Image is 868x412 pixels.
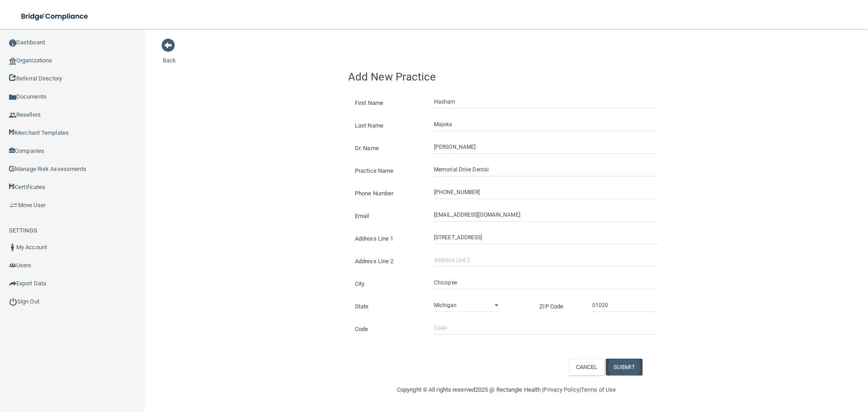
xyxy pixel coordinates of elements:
label: Practice Name [348,166,427,176]
label: City [348,279,427,289]
input: Doctor Name [434,140,658,154]
a: Terms of Use [581,386,616,393]
a: Back [163,46,176,64]
img: ic_dashboard_dark.d01f4a41.png [9,39,16,47]
input: (___) ___-____ [434,185,658,199]
label: First Name [348,98,427,109]
a: Privacy Policy [543,386,579,393]
img: briefcase.64adab9b.png [9,201,18,210]
input: Address Line 1 [434,231,658,244]
input: Practice Name [434,163,658,176]
label: Address Line 1 [348,233,427,244]
label: SETTINGS [9,225,37,236]
label: Code [348,324,427,335]
label: ZIP Code [533,301,585,312]
label: Dr. Name [348,143,427,154]
input: Code [434,321,658,335]
img: icon-users.e205127d.png [9,262,16,269]
input: Email [434,208,658,222]
img: bridge_compliance_login_screen.278c3ca4.svg [14,7,97,26]
h4: Add New Practice [348,71,665,83]
img: icon-export.b9366987.png [9,280,16,287]
img: ic_reseller.de258add.png [9,112,16,119]
input: City [434,276,658,289]
div: Copyright © All rights reserved 2025 @ Rectangle Health | | [341,375,671,404]
img: icon-documents.8dae5593.png [9,94,16,101]
button: SUBMIT [606,359,642,375]
input: Last Name [434,118,658,131]
label: Address Line 2 [348,256,427,267]
iframe: Drift Widget Chat Controller [712,348,857,384]
label: Email [348,211,427,222]
img: ic_power_dark.7ecde6b1.png [9,298,17,306]
img: organization-icon.f8decf85.png [9,57,16,65]
input: First Name [434,95,658,109]
input: Address Line 2 [434,253,658,267]
button: CANCEL [568,359,605,375]
label: State [348,301,427,312]
label: Phone Number [348,188,427,199]
label: Last Name [348,120,427,131]
input: _____ [592,298,658,312]
img: ic_user_dark.df1a06c3.png [9,244,16,251]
